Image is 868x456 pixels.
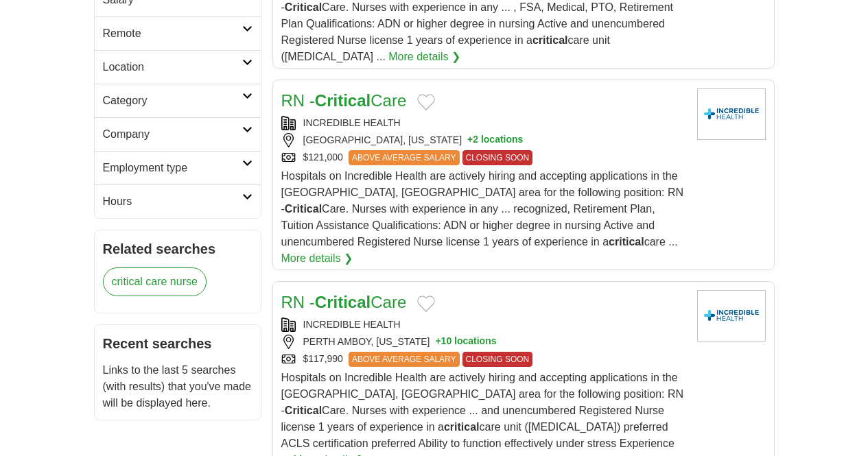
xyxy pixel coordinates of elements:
a: More details ❯ [281,250,353,267]
img: Company logo [697,290,766,341]
div: $117,990 [281,352,686,367]
span: + [435,335,441,349]
span: CLOSING SOON [462,352,533,367]
div: INCREDIBLE HEALTH [281,116,686,130]
a: RN -CriticalCare [281,91,407,110]
span: CLOSING SOON [462,150,533,165]
strong: Critical [285,203,322,215]
span: + [467,133,473,147]
img: Company logo [697,88,766,140]
h2: Remote [103,25,242,42]
a: Category [95,84,261,117]
a: RN -CriticalCare [281,293,407,311]
div: [GEOGRAPHIC_DATA], [US_STATE] [281,133,686,147]
a: More details ❯ [388,49,460,65]
span: ABOVE AVERAGE SALARY [349,352,460,367]
p: Links to the last 5 searches (with results) that you've made will be displayed here. [103,362,253,411]
strong: Critical [315,91,371,110]
h2: Recent searches [103,333,253,354]
strong: Critical [285,1,322,13]
div: INCREDIBLE HEALTH [281,317,686,332]
h2: Category [103,93,242,109]
a: Employment type [95,151,261,184]
a: Hours [95,184,261,218]
strong: Critical [285,405,322,416]
a: Location [95,50,261,84]
strong: critical [609,236,644,248]
button: +2 locations [467,133,523,147]
h2: Location [103,59,242,75]
a: Company [95,117,261,151]
strong: Critical [315,293,371,311]
button: +10 locations [435,335,496,349]
h2: Hours [103,193,242,210]
a: Remote [95,16,261,50]
div: PERTH AMBOY, [US_STATE] [281,335,686,349]
strong: critical [444,421,480,433]
h2: Company [103,126,242,143]
strong: critical [532,34,568,46]
button: Add to favorite jobs [417,296,435,312]
div: $121,000 [281,150,686,165]
a: critical care nurse [103,267,207,296]
span: Hospitals on Incredible Health are actively hiring and accepting applications in the [GEOGRAPHIC_... [281,170,684,248]
button: Add to favorite jobs [417,94,435,110]
h2: Related searches [103,239,253,259]
span: ABOVE AVERAGE SALARY [349,150,460,165]
h2: Employment type [103,160,242,176]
